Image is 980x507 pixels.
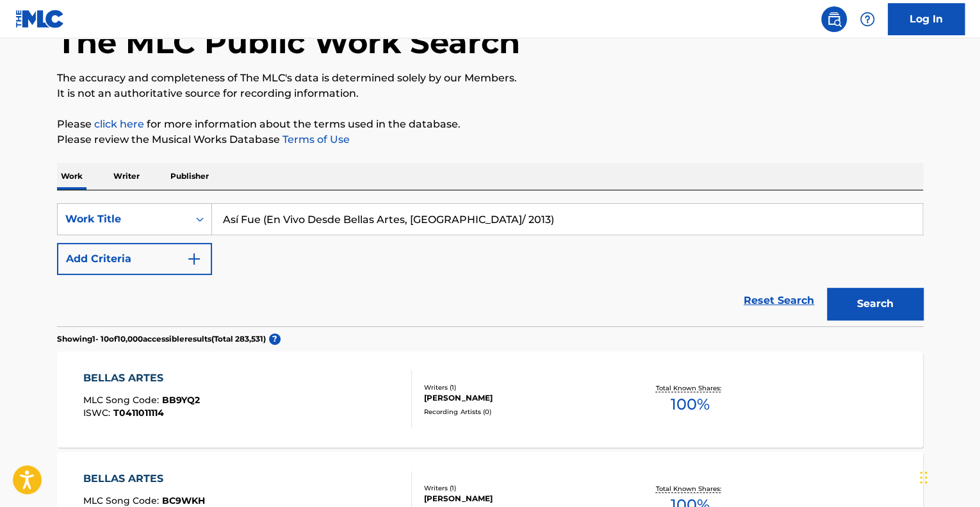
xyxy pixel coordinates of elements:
[916,445,980,507] iframe: Chat Widget
[821,6,847,32] a: Public Search
[57,163,86,190] p: Work
[65,212,181,227] div: Work Title
[424,493,617,504] div: [PERSON_NAME]
[888,3,965,35] a: Log In
[83,370,200,386] div: BELLAS ARTES
[57,243,212,275] button: Add Criteria
[83,495,162,506] span: MLC Song Code :
[57,203,923,326] form: Search Form
[827,288,923,320] button: Search
[424,383,617,392] div: Writers ( 1 )
[162,394,200,406] span: BB9YQ2
[826,12,842,27] img: search
[94,118,144,130] a: click here
[110,163,143,190] p: Writer
[113,407,164,419] span: T0411011114
[737,287,821,315] a: Reset Search
[57,71,923,86] p: The accuracy and completeness of The MLC's data is determined solely by our Members.
[269,333,281,345] span: ?
[57,23,520,62] h1: The MLC Public Work Search
[920,458,927,497] div: Drag
[854,6,880,32] div: Help
[57,351,923,447] a: BELLAS ARTESMLC Song Code:BB9YQ2ISWC:T0411011114Writers (1)[PERSON_NAME]Recording Artists (0)Tota...
[83,407,113,419] span: ISWC :
[655,484,724,494] p: Total Known Shares:
[655,383,724,393] p: Total Known Shares:
[280,133,350,145] a: Terms of Use
[57,132,923,147] p: Please review the Musical Works Database
[15,10,65,28] img: MLC Logo
[424,407,617,417] div: Recording Artists ( 0 )
[186,251,202,267] img: 9d2ae6d4665cec9f34b9.svg
[424,483,617,493] div: Writers ( 1 )
[162,495,205,506] span: BC9WKH
[860,12,875,27] img: help
[57,333,266,345] p: Showing 1 - 10 of 10,000 accessible results (Total 283,531 )
[83,471,205,486] div: BELLAS ARTES
[83,394,162,406] span: MLC Song Code :
[670,393,709,416] span: 100 %
[424,392,617,404] div: [PERSON_NAME]
[167,163,213,190] p: Publisher
[57,117,923,132] p: Please for more information about the terms used in the database.
[57,86,923,101] p: It is not an authoritative source for recording information.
